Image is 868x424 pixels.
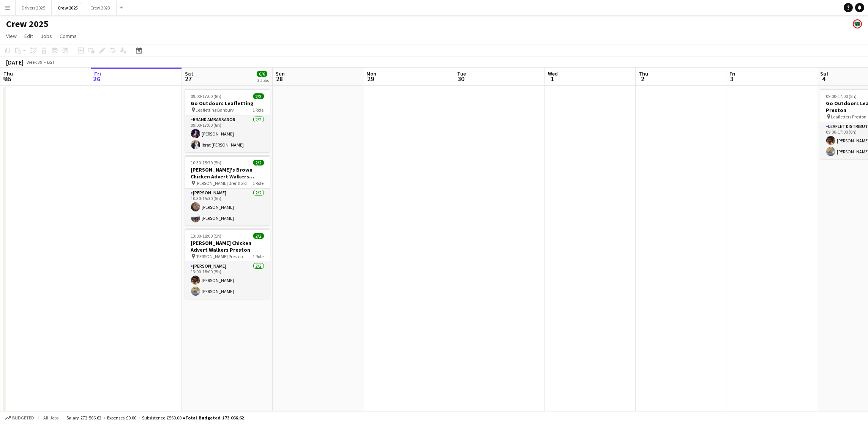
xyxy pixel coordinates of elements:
h3: [PERSON_NAME]'s Brown Chicken Advert Walkers Brentford [185,166,270,180]
span: 1 Role [253,254,264,259]
span: 25 [2,74,13,83]
span: Fri [729,70,735,77]
h3: Go Outdoors Leafletting [185,100,270,107]
div: BST [47,59,55,65]
span: Budgeted [12,415,34,421]
span: 6/6 [257,71,267,77]
span: Mon [366,70,376,77]
button: Crew 2023 [84,0,117,15]
span: 2/2 [253,160,264,166]
span: 09:00-17:00 (8h) [826,93,857,99]
span: Total Budgeted £73 066.62 [185,415,244,421]
span: 2 [638,74,648,83]
app-job-card: 10:30-15:30 (5h)2/2[PERSON_NAME]'s Brown Chicken Advert Walkers Brentford [PERSON_NAME] Brentford... [185,155,270,225]
span: Leafletting Banbury [196,107,234,113]
a: Edit [21,31,36,41]
span: Fri [94,70,101,77]
span: 09:00-17:00 (8h) [191,93,222,99]
span: 1 Role [253,180,264,186]
span: 26 [93,74,101,83]
span: [PERSON_NAME] Preston [196,254,243,259]
span: Jobs [41,33,52,39]
a: Comms [57,31,80,41]
a: View [3,31,20,41]
span: Edit [24,33,33,39]
span: Wed [548,70,558,77]
button: Crew 2025 [52,0,84,15]
span: 13:00-18:00 (5h) [191,233,222,239]
span: Thu [639,70,648,77]
span: Sat [185,70,193,77]
span: [PERSON_NAME] Brentford [196,180,247,186]
app-card-role: [PERSON_NAME]2/213:00-18:00 (5h)[PERSON_NAME][PERSON_NAME] [185,262,270,299]
span: 4 [819,74,829,83]
app-card-role: [PERSON_NAME]2/210:30-15:30 (5h)[PERSON_NAME][PERSON_NAME] [185,189,270,225]
span: View [6,33,17,39]
h1: Crew 2025 [6,18,49,30]
span: 30 [456,74,466,83]
span: Sun [276,70,285,77]
div: Salary £72 506.62 + Expenses £0.00 + Subsistence £560.00 = [66,415,244,421]
app-job-card: 13:00-18:00 (5h)2/2[PERSON_NAME] Chicken Advert Walkers Preston [PERSON_NAME] Preston1 Role[PERSO... [185,229,270,299]
span: Sat [820,70,829,77]
span: 2/2 [253,233,264,239]
div: 3 Jobs [257,77,269,83]
button: Drivers 2025 [16,0,52,15]
span: 1 [547,74,558,83]
span: 3 [728,74,735,83]
span: Week 39 [25,59,44,65]
app-user-avatar: Claire Stewart [853,19,862,28]
app-job-card: 09:00-17:00 (8h)2/2Go Outdoors Leafletting Leafletting Banbury1 RoleBrand Ambassador2/209:00-17:0... [185,89,270,152]
span: 2/2 [253,93,264,99]
span: 28 [275,74,285,83]
span: All jobs [42,415,60,421]
app-card-role: Brand Ambassador2/209:00-17:00 (8h)[PERSON_NAME]Ibrat [PERSON_NAME] [185,115,270,152]
span: Comms [60,33,77,39]
button: Budgeted [4,414,35,422]
span: 10:30-15:30 (5h) [191,160,222,166]
h3: [PERSON_NAME] Chicken Advert Walkers Preston [185,240,270,253]
a: Jobs [38,31,55,41]
span: 27 [184,74,193,83]
span: 1 Role [253,107,264,113]
span: 29 [365,74,376,83]
span: Tue [457,70,466,77]
span: Thu [3,70,13,77]
div: [DATE] [6,58,24,66]
span: Leafletters Preston [831,114,867,120]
